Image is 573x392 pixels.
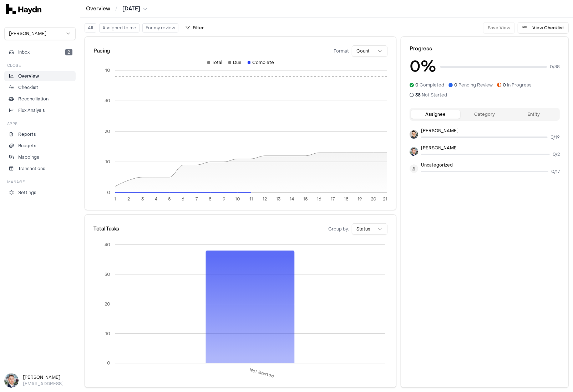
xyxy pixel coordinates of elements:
span: 0 / 19 [551,134,560,140]
tspan: 30 [105,98,110,104]
div: Complete [248,60,274,65]
tspan: 10 [105,159,110,165]
tspan: 18 [344,196,349,202]
tspan: 0 [107,360,110,366]
a: Overview [4,71,76,81]
tspan: 20 [371,196,376,202]
tspan: 1 [114,196,116,202]
p: Overview [18,73,39,79]
tspan: 5 [168,196,171,202]
p: Transactions [18,165,45,172]
p: Uncategorized [421,162,560,168]
p: Mappings [18,154,39,160]
a: Reports [4,129,76,139]
span: Group by: [328,226,349,232]
span: 0 [415,82,419,88]
h3: 0 % [410,55,436,78]
button: Entity [509,110,558,119]
tspan: 8 [209,196,212,202]
span: Inbox [18,49,30,55]
tspan: 20 [105,129,110,134]
tspan: 12 [263,196,267,202]
tspan: 0 [107,190,110,195]
span: Completed [415,82,444,88]
a: Overview [86,5,110,13]
button: Filter [181,22,208,34]
tspan: 3 [141,196,144,202]
tspan: 16 [317,196,321,202]
tspan: 21 [383,196,387,202]
tspan: 40 [105,242,110,248]
tspan: 6 [182,196,184,202]
a: Checklist [4,83,76,93]
button: [DATE] [122,5,147,13]
button: Category [460,110,509,119]
tspan: 17 [331,196,335,202]
p: Reports [18,131,36,138]
div: Progress [410,45,560,53]
span: 38 [415,92,421,98]
h3: Close [7,63,21,68]
button: All [85,23,96,33]
p: Checklist [18,84,38,91]
tspan: 2 [128,196,130,202]
a: Flux Analysis [4,105,76,115]
span: Pending Review [454,82,493,88]
nav: breadcrumb [86,5,147,13]
tspan: 7 [196,196,198,202]
span: / [114,5,119,12]
button: Inbox2 [4,47,76,57]
a: Transactions [4,164,76,174]
tspan: 30 [105,272,110,277]
div: Total Tasks [93,225,119,233]
button: Assigned to me [99,23,140,33]
button: Assignee [411,110,460,119]
tspan: 15 [303,196,308,202]
button: For my review [142,23,178,33]
span: 0 / 38 [550,64,560,70]
p: [EMAIL_ADDRESS] [23,381,76,387]
a: Budgets [4,141,76,151]
span: Not Started [415,92,447,98]
p: Reconciliation [18,96,49,102]
tspan: 10 [235,196,240,202]
a: Settings [4,188,76,198]
tspan: 13 [276,196,280,202]
span: 0 / 2 [553,152,560,157]
p: Settings [18,189,36,196]
div: Pacing [93,48,110,55]
tspan: 9 [223,196,225,202]
tspan: 40 [105,68,110,73]
tspan: 19 [358,196,362,202]
h3: Manage [7,179,25,185]
tspan: 20 [105,301,110,307]
img: svg+xml,%3c [6,4,41,14]
a: Reconciliation [4,94,76,104]
tspan: Not Started [249,367,275,379]
tspan: 10 [105,331,110,337]
h3: Apps [7,121,18,126]
img: Ole Heine [4,373,19,388]
div: Due [228,60,242,65]
p: [PERSON_NAME] [421,145,560,151]
img: Ole Heine [410,147,418,156]
div: Total [207,60,223,65]
span: 0 [503,82,506,88]
h3: [PERSON_NAME] [23,374,76,381]
tspan: 14 [290,196,294,202]
tspan: 4 [155,196,157,202]
a: Mappings [4,152,76,162]
p: [PERSON_NAME] [421,128,560,134]
p: Budgets [18,143,36,149]
span: 0 / 17 [551,169,560,174]
span: 2 [65,49,72,55]
span: 0 [454,82,457,88]
span: Format [334,48,349,54]
tspan: 11 [249,196,253,202]
span: [DATE] [122,5,140,13]
span: In Progress [503,82,532,88]
p: Flux Analysis [18,107,45,114]
button: View Checklist [518,22,569,34]
img: Jeremy Hon [410,130,418,139]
